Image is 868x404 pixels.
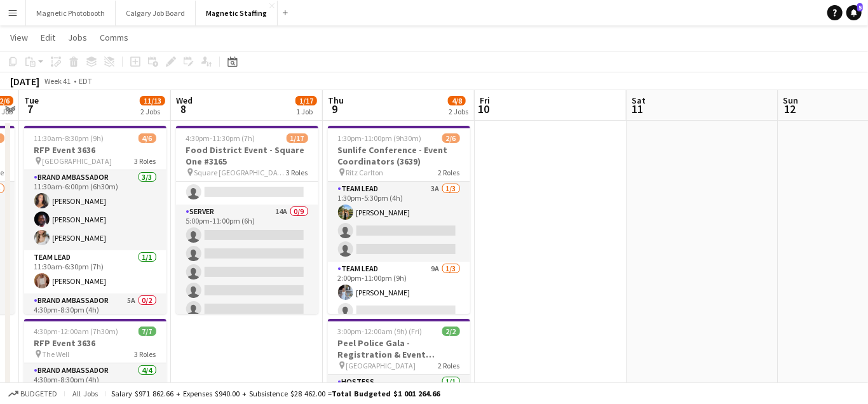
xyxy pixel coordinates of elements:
h3: RFP Event 3636 [24,144,166,156]
span: [GEOGRAPHIC_DATA] [43,156,112,166]
a: View [5,29,33,46]
span: All jobs [70,389,100,398]
span: Jobs [68,32,87,43]
span: 9 [326,102,344,116]
div: [DATE] [10,75,39,88]
app-job-card: 11:30am-8:30pm (9h)4/6RFP Event 3636 [GEOGRAPHIC_DATA]3 RolesBrand Ambassador3/311:30am-6:00pm (6... [24,126,166,314]
span: Fri [480,95,490,106]
a: Edit [36,29,60,46]
span: 3 Roles [135,156,156,166]
div: 2 Jobs [140,107,165,116]
span: Tue [24,95,39,106]
span: 3:00pm-12:00am (9h) (Fri) [338,327,423,336]
span: 3 Roles [287,168,308,177]
span: Budgeted [20,389,57,398]
span: Wed [176,95,193,106]
h3: Peel Police Gala - Registration & Event Support (3111) [328,337,470,360]
span: 2 Roles [438,361,460,370]
span: Square [GEOGRAPHIC_DATA] [194,168,287,177]
span: 1:30pm-11:00pm (9h30m) [338,133,422,143]
span: 2 Roles [438,168,460,177]
a: Comms [95,29,133,46]
button: Budgeted [6,387,59,401]
div: EDT [79,76,92,86]
div: 1 Job [296,107,316,116]
span: The Well [43,349,70,359]
span: 10 [478,102,490,116]
span: 4:30pm-12:00am (7h30m) (Wed) [34,327,139,336]
span: 7/7 [139,327,156,336]
span: 2/2 [442,327,460,336]
app-job-card: 4:30pm-11:30pm (7h)1/17Food District Event - Square One #3165 Square [GEOGRAPHIC_DATA]3 Roles Coa... [176,126,318,314]
span: 12 [782,102,799,116]
h3: Sunlife Conference - Event Coordinators (3639) [328,144,470,167]
span: Edit [41,32,55,43]
div: 2 Jobs [449,107,468,116]
span: 3 Roles [135,349,156,359]
span: 4/8 [448,96,466,105]
span: Thu [328,95,344,106]
span: Sat [632,95,646,106]
app-card-role: Team Lead1/111:30am-6:30pm (7h)[PERSON_NAME] [24,250,166,293]
span: 2/6 [442,133,460,143]
span: Comms [100,32,128,43]
span: [GEOGRAPHIC_DATA] [346,361,416,370]
a: 5 [846,5,862,20]
h3: RFP Event 3636 [24,337,166,349]
button: Magnetic Photobooth [26,1,116,25]
span: 1/17 [287,133,308,143]
app-card-role: Brand Ambassador3/311:30am-6:00pm (6h30m)[PERSON_NAME][PERSON_NAME][PERSON_NAME] [24,170,166,250]
h3: Food District Event - Square One #3165 [176,144,318,167]
span: 8 [174,102,193,116]
span: 11:30am-8:30pm (9h) [34,133,104,143]
span: Total Budgeted $1 001 264.66 [332,389,440,398]
app-job-card: 1:30pm-11:00pm (9h30m)2/6Sunlife Conference - Event Coordinators (3639) Ritz Carlton2 RolesTeam L... [328,126,470,314]
span: 11/13 [140,96,165,105]
span: Ritz Carlton [346,168,384,177]
a: Jobs [63,29,92,46]
div: Salary $971 862.66 + Expenses $940.00 + Subsistence $28 462.00 = [111,389,440,398]
span: Week 41 [42,76,74,86]
app-card-role: Server14A0/95:00pm-11:00pm (6h) [176,205,318,395]
app-card-role: Team Lead3A1/31:30pm-5:30pm (4h)[PERSON_NAME] [328,182,470,262]
span: Sun [783,95,799,106]
span: 4/6 [139,133,156,143]
app-card-role: Brand Ambassador5A0/24:30pm-8:30pm (4h) [24,293,166,355]
button: Calgary Job Board [116,1,196,25]
span: 11 [630,102,646,116]
span: 1/17 [295,96,317,105]
span: 4:30pm-11:30pm (7h) [186,133,255,143]
span: 5 [857,3,863,11]
button: Magnetic Staffing [196,1,278,25]
app-card-role: Team Lead9A1/32:00pm-11:00pm (9h)[PERSON_NAME] [328,262,470,342]
span: 7 [22,102,39,116]
span: View [10,32,28,43]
